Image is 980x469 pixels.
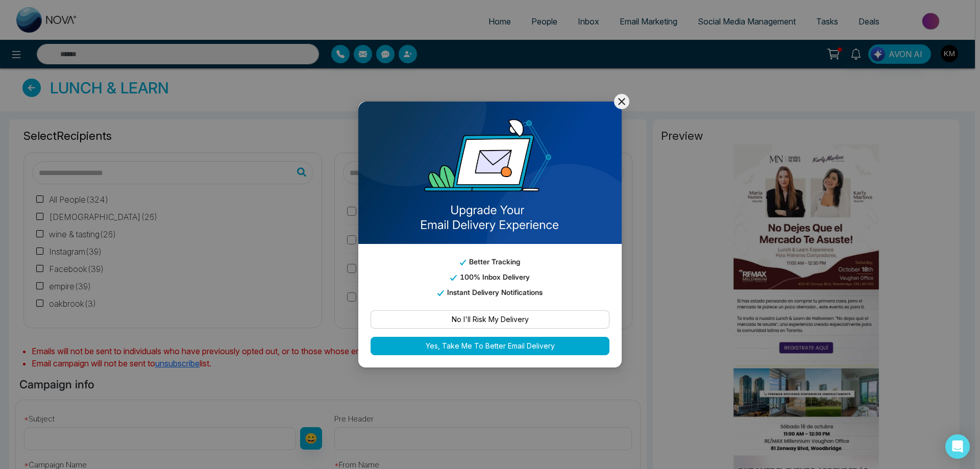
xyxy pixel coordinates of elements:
button: Yes, Take Me To Better Email Delivery [371,337,609,355]
div: Open Intercom Messenger [945,434,970,459]
p: Better Tracking [371,256,609,267]
p: Instant Delivery Notifications [371,287,609,298]
img: tick_email_template.svg [450,275,456,281]
p: 100% Inbox Delivery [371,271,609,283]
img: tick_email_template.svg [460,260,466,265]
img: email_template_bg.png [358,102,622,244]
button: No I'll Risk My Delivery [371,310,609,329]
img: tick_email_template.svg [437,290,444,296]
